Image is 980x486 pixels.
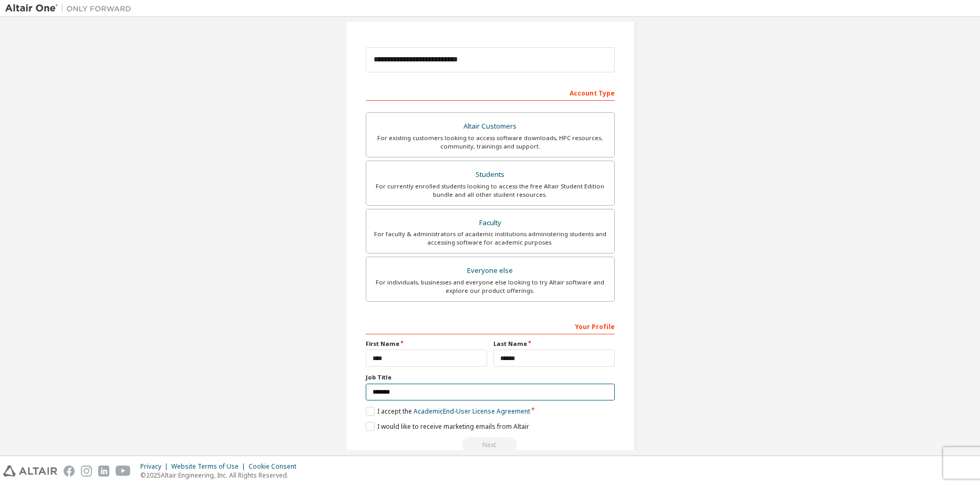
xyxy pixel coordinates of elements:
div: Your Profile [366,318,615,334]
label: I accept the [366,407,530,416]
div: For currently enrolled students looking to access the free Altair Student Edition bundle and all ... [373,182,608,199]
img: Altair One [5,3,137,14]
div: Faculty [373,216,608,230]
div: Account Type [366,84,615,101]
div: Students [373,167,608,182]
div: Everyone else [373,263,608,278]
p: © 2025 Altair Engineering, Inc. All Rights Reserved. [140,471,303,480]
label: I would like to receive marketing emails from Altair [366,422,529,431]
div: Altair Customers [373,119,608,134]
label: Last Name [493,340,615,348]
img: youtube.svg [116,466,131,477]
a: Academic End-User License Agreement [414,407,530,416]
img: linkedin.svg [98,466,109,477]
img: instagram.svg [81,466,92,477]
img: altair_logo.svg [3,466,57,477]
div: Cookie Consent [249,462,303,471]
label: Job Title [366,373,615,382]
div: Privacy [140,462,171,471]
div: For faculty & administrators of academic institutions administering students and accessing softwa... [373,230,608,247]
div: For existing customers looking to access software downloads, HPC resources, community, trainings ... [373,134,608,151]
div: Read and acccept EULA to continue [366,437,615,453]
div: Website Terms of Use [171,462,249,471]
label: First Name [366,340,487,348]
div: For individuals, businesses and everyone else looking to try Altair software and explore our prod... [373,278,608,295]
img: facebook.svg [64,466,75,477]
